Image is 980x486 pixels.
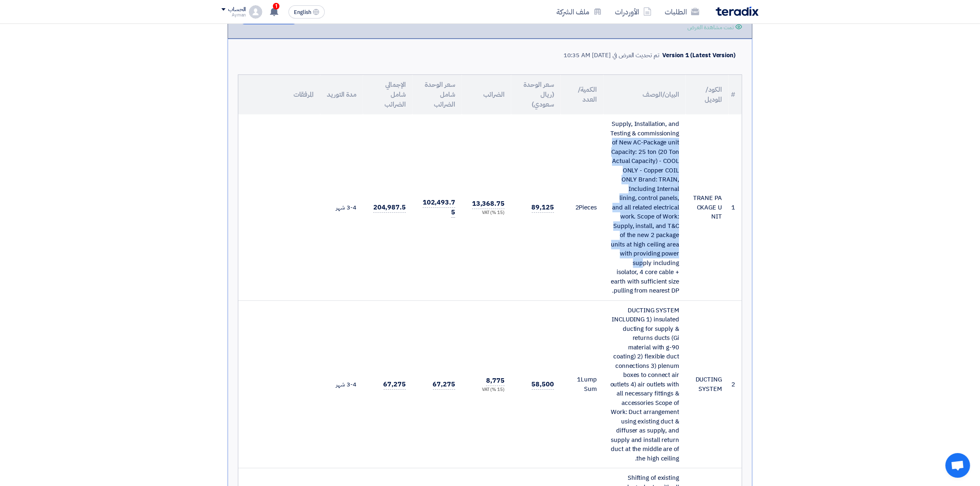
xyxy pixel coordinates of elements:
span: English [294,9,311,15]
span: 8,775 [486,376,505,386]
span: 58,500 [532,379,554,390]
th: المرفقات [238,75,320,114]
td: TRANE PACKAGE UNIT [686,114,729,300]
span: 13,368.75 [472,199,505,209]
span: 67,275 [433,379,455,390]
img: Teradix logo [716,7,759,16]
a: ملف الشركة [550,2,608,21]
td: Lump Sum [561,300,603,468]
span: 2 [575,203,579,212]
a: Open chat [945,453,970,478]
td: 1 [729,114,742,300]
div: تمت مشاهدة العرض [688,23,734,32]
img: profile_test.png [249,5,262,19]
button: English [289,5,325,19]
span: 1 [273,3,279,9]
div: (15 %) VAT [468,209,505,216]
span: 102,493.75 [423,198,455,218]
div: (15 %) VAT [468,386,505,393]
a: الطلبات [658,2,706,21]
td: 3-4 شهر [320,300,363,468]
th: البيان/الوصف [603,75,686,114]
div: Supply, Installation, and Testing & commissioning of New AC-Package unit Capacity: 25 ton (20 Ton... [610,119,679,295]
th: مدة التوريد [320,75,363,114]
td: Pieces [561,114,603,300]
th: # [729,75,742,114]
span: 204,987.5 [373,202,406,213]
td: 2 [729,300,742,468]
div: DUCTING SYSTEM INCLUDING 1) insulated ducting for supply & returns ducts (Gi material with g-90 c... [610,306,679,463]
td: DUCTING SYSTEM [686,300,729,468]
th: الكمية/العدد [561,75,603,114]
div: الحساب [228,6,246,13]
span: 1 [577,375,581,384]
span: 67,275 [384,379,406,390]
th: الضرائب [462,75,511,114]
span: 89,125 [532,202,554,213]
th: الإجمالي شامل الضرائب [363,75,412,114]
div: Version 1 (Latest Version) [663,51,736,60]
th: سعر الوحدة شامل الضرائب [412,75,462,114]
div: تم تحديث العرض في [DATE] 10:35 AM [563,51,659,60]
a: الأوردرات [608,2,658,21]
th: الكود/الموديل [686,75,729,114]
div: Ayman [221,13,246,17]
th: سعر الوحدة (ريال سعودي) [511,75,561,114]
td: 3-4 شهر [320,114,363,300]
